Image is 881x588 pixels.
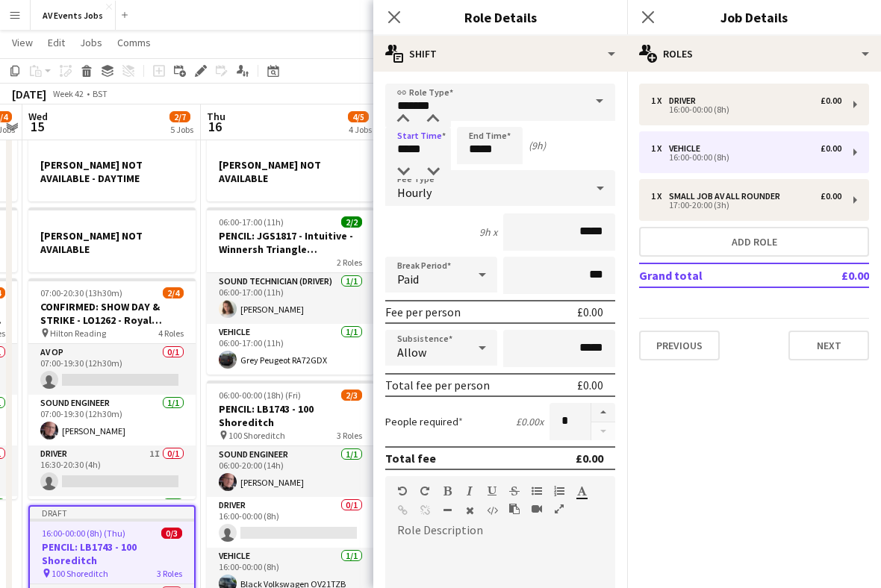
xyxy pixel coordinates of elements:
span: Paid [397,272,419,287]
button: Fullscreen [554,503,564,515]
span: Allow [397,345,426,360]
a: Edit [42,33,71,52]
div: [DATE] [12,87,46,101]
span: 2/7 [169,111,190,122]
button: Undo [397,485,408,497]
h3: PENCIL: LB1743 - 100 Shoreditch [30,540,194,567]
button: AV Events Jobs [31,1,116,30]
span: Wed [28,110,48,123]
app-job-card: 06:00-17:00 (11h)2/2PENCIL: JGS1817 - Intuitive - Winnersh Triangle Presentation2 RolesSound tech... [207,207,374,375]
div: 16:00-00:00 (8h) [651,106,841,113]
app-job-card: [PERSON_NAME] NOT AVAILABLE [28,207,196,272]
div: £0.00 [821,143,841,154]
div: Total fee [385,451,436,466]
app-card-role: Driver1I0/116:30-20:30 (4h) [28,445,196,496]
div: Draft [30,507,194,519]
span: 16:00-00:00 (8h) (Thu) [42,528,125,539]
span: 16 [205,118,225,135]
span: Comms [117,36,151,49]
label: People required [385,415,463,428]
h3: Role Details [373,7,627,27]
div: £0.00 [821,96,841,106]
button: Insert video [532,503,542,515]
button: Add role [639,227,869,257]
app-card-role: Sound Engineer1/107:00-19:30 (12h30m)[PERSON_NAME] [28,395,196,445]
app-card-role: Sound technician (Driver)1/106:00-17:00 (11h)[PERSON_NAME] [207,273,374,324]
h3: PENCIL: JGS1817 - Intuitive - Winnersh Triangle Presentation [207,229,374,256]
span: Thu [207,110,225,123]
span: 2/2 [341,216,362,228]
div: 17:00-20:00 (3h) [651,201,841,209]
span: Edit [48,36,65,49]
span: Week 42 [49,88,87,99]
app-card-role: Vehicle1/1 [28,496,196,547]
app-card-role: Sound Engineer1/106:00-20:00 (14h)[PERSON_NAME] [207,446,374,497]
span: 2/4 [163,287,184,298]
span: Hourly [397,185,432,200]
td: £0.00 [798,263,869,287]
div: 1 x [651,96,669,106]
div: Total fee per person [385,378,490,392]
div: £0.00 [576,451,603,466]
button: Ordered List [554,485,564,497]
td: Grand total [639,263,798,287]
button: Paste as plain text [509,503,520,515]
span: 2 Roles [337,257,362,268]
button: Redo [420,485,430,497]
span: 07:00-20:30 (13h30m) [40,287,122,298]
div: £0.00 [577,378,603,392]
h3: [PERSON_NAME] NOT AVAILABLE [207,158,374,185]
span: 3 Roles [157,568,182,579]
span: 0/3 [161,528,182,539]
button: Text Color [576,485,587,497]
span: 4/5 [348,111,369,122]
span: 3 Roles [337,430,362,441]
button: Horizontal Line [442,504,452,516]
div: Vehicle [669,143,706,154]
app-job-card: [PERSON_NAME] NOT AVAILABLE - DAYTIME [28,137,196,201]
div: 07:00-20:30 (13h30m)2/4CONFIRMED: SHOW DAY & STRIKE - LO1262 - Royal College of Physicians - Upda... [28,278,196,499]
button: Bold [442,485,452,497]
app-job-card: [PERSON_NAME] NOT AVAILABLE [207,137,374,201]
div: £0.00 x [516,415,544,428]
span: 06:00-00:00 (18h) (Fri) [219,390,301,401]
button: Next [788,331,869,360]
button: Unordered List [532,485,542,497]
div: 4 Jobs [349,124,372,135]
h3: Job Details [627,7,881,27]
div: 1 x [651,143,669,154]
div: 5 Jobs [170,124,193,135]
app-card-role: Driver0/116:00-00:00 (8h) [207,497,374,548]
div: 1 x [651,191,669,201]
button: Clear Formatting [464,504,475,516]
a: View [6,33,39,52]
div: 9h x [479,225,497,239]
span: 4 Roles [158,328,184,339]
h3: PENCIL: LB1743 - 100 Shoreditch [207,402,374,429]
div: BST [93,88,108,99]
span: 100 Shoreditch [228,430,285,441]
h3: [PERSON_NAME] NOT AVAILABLE [28,229,196,256]
button: HTML Code [487,504,497,516]
a: Jobs [74,33,108,52]
div: Fee per person [385,304,461,319]
button: Previous [639,331,720,360]
span: 100 Shoreditch [52,568,108,579]
span: 06:00-17:00 (11h) [219,216,284,228]
div: £0.00 [821,191,841,201]
div: (9h) [529,139,546,152]
app-card-role: Vehicle1/106:00-17:00 (11h)Grey Peugeot RA72GDX [207,324,374,375]
button: Strikethrough [509,485,520,497]
h3: [PERSON_NAME] NOT AVAILABLE - DAYTIME [28,158,196,185]
span: Hilton Reading [50,328,106,339]
span: 15 [26,118,48,135]
div: Shift [373,36,627,72]
app-card-role: AV Op0/107:00-19:30 (12h30m) [28,344,196,395]
div: Driver [669,96,702,106]
span: Jobs [80,36,102,49]
button: Italic [464,485,475,497]
span: View [12,36,33,49]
